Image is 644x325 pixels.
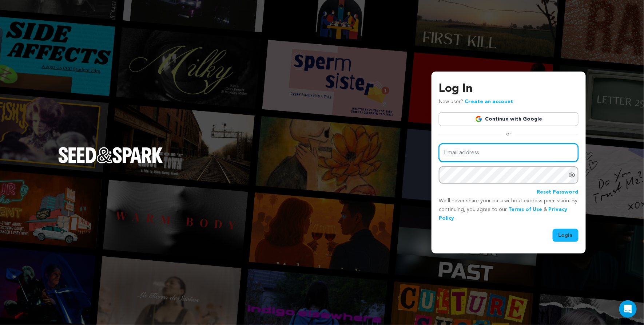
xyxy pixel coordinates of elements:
img: Seed&Spark Logo [58,147,163,163]
a: Reset Password [537,188,579,197]
a: Terms of Use [508,207,542,212]
img: Google logo [475,115,482,123]
a: Seed&Spark Homepage [58,147,163,178]
a: Privacy Policy [439,207,568,221]
a: Continue with Google [439,112,579,126]
a: Create an account [465,99,513,104]
h3: Log In [439,80,579,98]
p: New user? [439,98,513,106]
p: We’ll never share your data without express permission. By continuing, you agree to our & . [439,197,579,223]
button: Login [553,229,579,242]
span: or [502,130,516,138]
a: Show password as plain text. Warning: this will display your password on the screen. [568,171,576,179]
div: Open Intercom Messenger [619,300,637,318]
input: Email address [439,143,579,162]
